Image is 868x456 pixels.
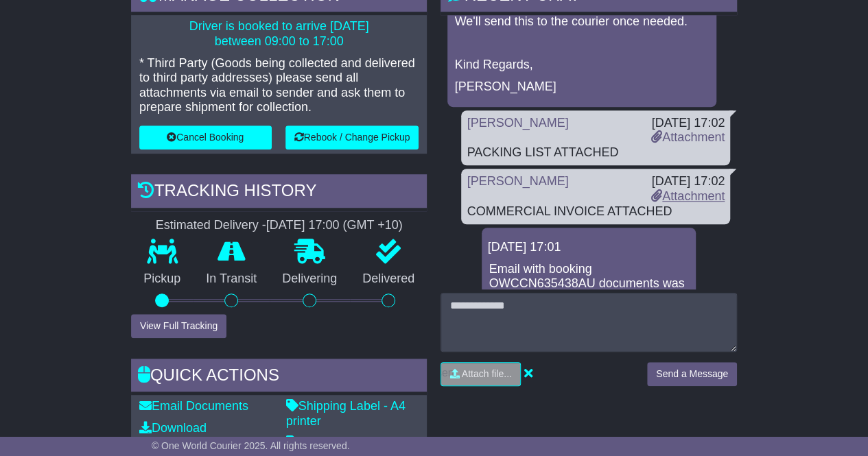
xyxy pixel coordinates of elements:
button: Cancel Booking [139,125,272,149]
button: Rebook / Change Pickup [285,125,419,149]
div: Tracking history [131,174,427,211]
p: Kind Regards, [454,58,709,73]
a: Download Documents [139,421,207,450]
div: Quick Actions [131,359,427,396]
button: Send a Message [647,362,737,386]
a: Shipping Label - A4 printer [286,399,406,428]
div: COMMERCIAL INVOICE ATTACHED [467,204,725,219]
div: [DATE] 17:01 [487,240,690,255]
div: [DATE] 17:02 [651,174,725,189]
p: Delivered [350,272,427,287]
p: Delivering [270,272,350,287]
p: Pickup [131,272,193,287]
span: © One World Courier 2025. All rights reserved. [152,440,350,451]
div: Estimated Delivery - [131,218,427,233]
a: Attachment [651,130,725,144]
p: Email with booking OWCCN635438AU documents was sent to [EMAIL_ADDRESS][DOMAIN_NAME]. [489,262,689,321]
p: In Transit [193,272,270,287]
a: Email Documents [139,399,248,413]
div: PACKING LIST ATTACHED [467,145,725,160]
p: * Third Party (Goods being collected and delivered to third party addresses) please send all atta... [139,56,419,115]
a: [PERSON_NAME] [467,116,568,130]
p: [PERSON_NAME] [454,80,709,95]
p: Driver is booked to arrive [DATE] between 09:00 to 17:00 [139,19,419,49]
button: View Full Tracking [131,314,226,338]
div: [DATE] 17:00 (GMT +10) [266,218,403,233]
p: We'll send this to the courier once needed. [454,14,709,29]
a: Attachment [651,189,725,203]
a: [PERSON_NAME] [467,174,568,188]
div: [DATE] 17:02 [651,116,725,131]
